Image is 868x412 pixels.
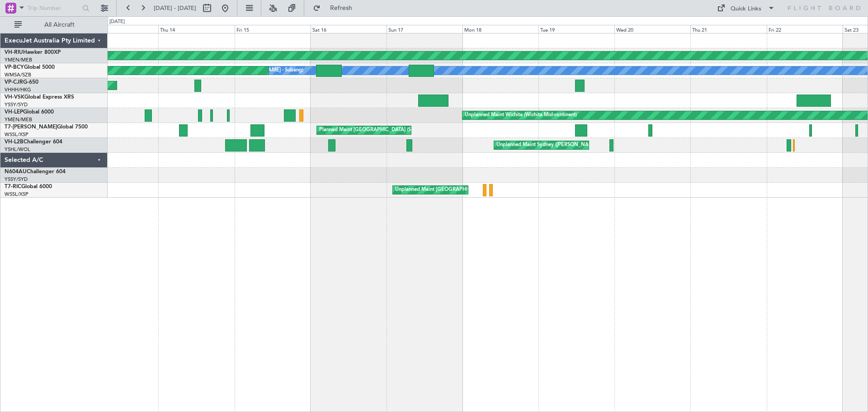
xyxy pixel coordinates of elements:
[5,184,21,189] span: T7-RIC
[322,5,360,11] span: Refresh
[690,25,766,33] div: Thu 21
[387,25,462,33] div: Sun 17
[5,131,28,138] a: WSSL/XSP
[5,65,24,70] span: VP-BCY
[731,5,761,14] div: Quick Links
[614,25,690,33] div: Wed 20
[5,50,23,55] span: VH-RIU
[28,1,80,15] input: Trip Number
[465,109,577,122] div: Unplanned Maint Wichita (Wichita Mid-continent)
[462,25,538,33] div: Mon 18
[5,65,55,70] a: VP-BCYGlobal 5000
[5,86,31,93] a: VHHH/HKG
[496,138,608,152] div: Unplanned Maint Sydney ([PERSON_NAME] Intl)
[311,25,387,33] div: Sat 16
[5,80,38,85] a: VP-CJRG-650
[5,109,54,115] a: VH-LEPGlobal 6000
[5,191,28,198] a: WSSL/XSP
[309,1,363,15] button: Refresh
[5,146,30,153] a: YSHL/WOL
[82,25,158,33] div: Wed 13
[5,176,28,183] a: YSSY/SYD
[5,169,27,175] span: N604AU
[319,123,425,137] div: Planned Maint [GEOGRAPHIC_DATA] (Seletar)
[5,124,57,130] span: T7-[PERSON_NAME]
[538,25,614,33] div: Tue 19
[5,101,28,108] a: YSSY/SYD
[5,95,74,100] a: VH-VSKGlobal Express XRS
[5,109,23,115] span: VH-LEP
[158,25,234,33] div: Thu 14
[5,169,66,175] a: N604AUChallenger 604
[5,139,24,145] span: VH-L2B
[109,18,125,26] div: [DATE]
[235,25,311,33] div: Fri 15
[5,50,61,55] a: VH-RIUHawker 800XP
[10,18,98,32] button: All Aircraft
[5,184,52,189] a: T7-RICGlobal 6000
[5,57,32,63] a: YMEN/MEB
[5,124,88,130] a: T7-[PERSON_NAME]Global 7500
[5,80,23,85] span: VP-CJR
[767,25,843,33] div: Fri 22
[395,183,508,197] div: Unplanned Maint [GEOGRAPHIC_DATA] (Seletar)
[5,139,62,145] a: VH-L2BChallenger 604
[712,1,779,15] button: Quick Links
[5,71,31,78] a: WMSA/SZB
[5,95,24,100] span: VH-VSK
[154,4,196,12] span: [DATE] - [DATE]
[24,22,95,28] span: All Aircraft
[5,116,32,123] a: YMEN/MEB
